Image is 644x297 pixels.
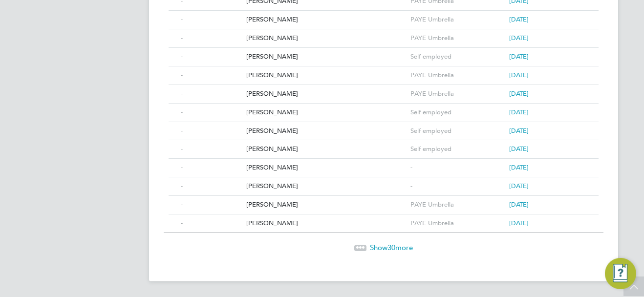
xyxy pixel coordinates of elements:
[178,29,244,47] div: -
[178,10,589,19] a: -[PERSON_NAME]PAYE Umbrella[DATE]
[178,85,589,93] a: -[PERSON_NAME]PAYE Umbrella[DATE]
[178,196,244,214] div: -
[370,243,413,252] span: Show more
[178,85,244,103] div: -
[244,29,408,47] div: [PERSON_NAME]
[178,177,244,195] div: -
[605,258,636,289] button: Engage Resource Center
[408,122,507,140] div: Self employed
[408,11,507,29] div: PAYE Umbrella
[408,104,507,122] div: Self employed
[178,177,589,185] a: -[PERSON_NAME]-[DATE]
[178,104,244,122] div: -
[244,11,408,29] div: [PERSON_NAME]
[178,47,589,56] a: -[PERSON_NAME]Self employed[DATE]
[509,71,529,79] span: [DATE]
[509,145,529,153] span: [DATE]
[178,66,589,74] a: -[PERSON_NAME]PAYE Umbrella[DATE]
[408,48,507,66] div: Self employed
[509,15,529,23] span: [DATE]
[178,140,244,158] div: -
[509,200,529,209] span: [DATE]
[178,66,244,85] div: -
[244,214,408,233] div: [PERSON_NAME]
[244,122,408,140] div: [PERSON_NAME]
[244,140,408,158] div: [PERSON_NAME]
[178,158,589,167] a: -[PERSON_NAME]-[DATE]
[178,122,244,140] div: -
[244,48,408,66] div: [PERSON_NAME]
[408,196,507,214] div: PAYE Umbrella
[178,11,244,29] div: -
[509,89,529,98] span: [DATE]
[178,159,244,177] div: -
[178,140,589,148] a: -[PERSON_NAME]Self employed[DATE]
[408,159,507,177] div: -
[509,52,529,61] span: [DATE]
[178,48,244,66] div: -
[244,177,408,195] div: [PERSON_NAME]
[509,163,529,171] span: [DATE]
[509,127,529,135] span: [DATE]
[509,219,529,227] span: [DATE]
[244,104,408,122] div: [PERSON_NAME]
[509,182,529,190] span: [DATE]
[178,195,589,204] a: -[PERSON_NAME]PAYE Umbrella[DATE]
[509,108,529,116] span: [DATE]
[408,140,507,158] div: Self employed
[408,177,507,195] div: -
[244,85,408,103] div: [PERSON_NAME]
[178,29,589,37] a: -[PERSON_NAME]PAYE Umbrella[DATE]
[244,159,408,177] div: [PERSON_NAME]
[387,243,395,252] span: 30
[408,29,507,47] div: PAYE Umbrella
[178,214,244,233] div: -
[178,122,589,130] a: -[PERSON_NAME]Self employed[DATE]
[408,85,507,103] div: PAYE Umbrella
[408,66,507,85] div: PAYE Umbrella
[408,214,507,233] div: PAYE Umbrella
[178,214,589,222] a: -[PERSON_NAME]PAYE Umbrella[DATE]
[178,103,589,111] a: -[PERSON_NAME]Self employed[DATE]
[244,66,408,85] div: [PERSON_NAME]
[509,34,529,42] span: [DATE]
[244,196,408,214] div: [PERSON_NAME]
